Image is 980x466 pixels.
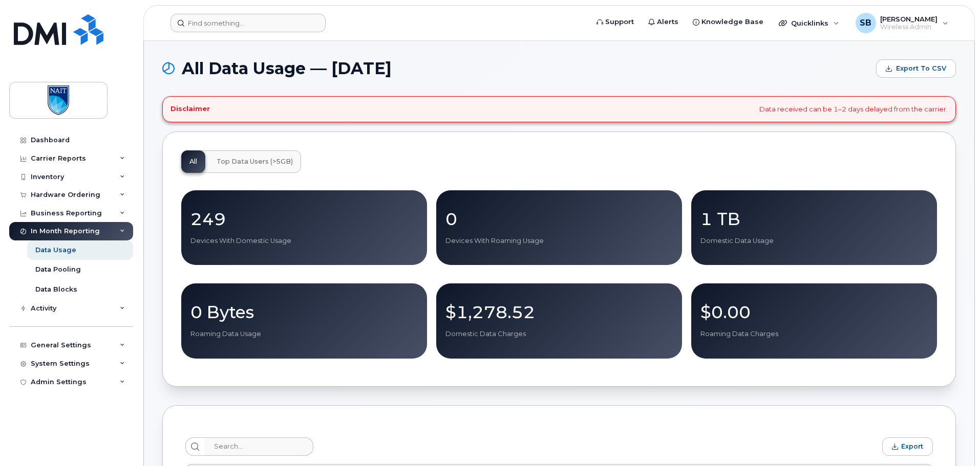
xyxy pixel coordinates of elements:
span: Export [901,442,923,450]
span: Top Data Users (>5GB) [217,158,293,166]
p: Devices With Domestic Usage [190,236,418,246]
p: 0 Bytes [190,303,418,321]
button: Export to CSV [876,59,956,78]
h4: Disclaimer [171,105,210,113]
p: Devices With Roaming Usage [445,236,673,246]
button: Export [882,437,933,456]
p: Domestic Data Usage [700,236,928,246]
p: Roaming Data Usage [190,329,418,339]
input: Search... [205,437,313,456]
p: Domestic Data Charges [445,329,673,339]
span: Export to CSV [896,64,946,73]
p: 0 [445,210,673,228]
p: $1,278.52 [445,303,673,321]
p: 1 TB [700,210,928,228]
p: Roaming Data Charges [700,329,928,339]
p: $0.00 [700,303,928,321]
div: Data received can be 1–2 days delayed from the carrier. [162,96,956,122]
span: All Data Usage — [DATE] [182,61,392,76]
p: 249 [190,210,418,228]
